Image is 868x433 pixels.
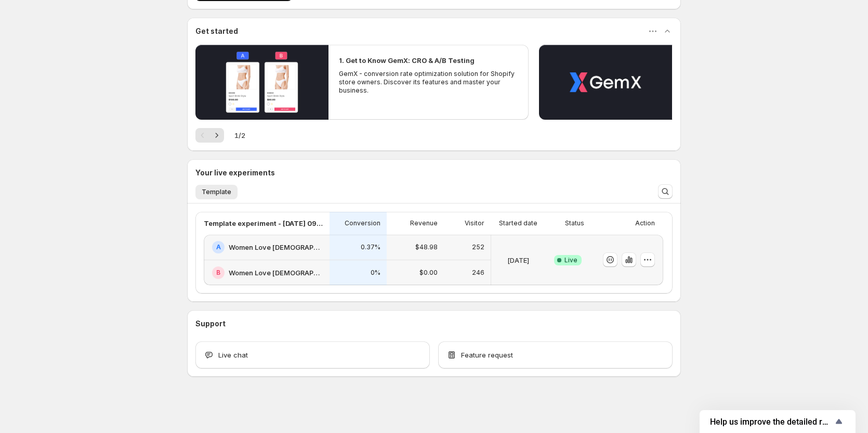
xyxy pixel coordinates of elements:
[339,55,475,66] h2: 1. Get to Know GemX: CRO & A/B Testing
[499,219,537,227] p: Started date
[415,243,438,251] p: $48.98
[461,350,513,360] span: Feature request
[229,268,323,278] h2: Women Love [DEMOGRAPHIC_DATA]
[195,128,224,143] nav: Pagination
[419,269,438,277] p: $0.00
[472,269,484,277] p: 246
[507,255,529,265] p: [DATE]
[195,26,238,36] h3: Get started
[472,243,484,251] p: 252
[710,415,845,428] button: Show survey - Help us improve the detailed report for A/B campaigns
[361,243,380,251] p: 0.37%
[204,218,323,228] p: Template experiment - [DATE] 09:47:14
[539,45,672,120] button: Play video
[216,243,221,251] h2: A
[234,130,245,141] span: 1 / 2
[465,219,484,227] p: Visitor
[339,70,518,95] p: GemX - conversion rate optimization solution for Shopify store owners. Discover its features and ...
[710,417,833,427] span: Help us improve the detailed report for A/B campaigns
[635,219,655,227] p: Action
[218,350,248,360] span: Live chat
[345,219,380,227] p: Conversion
[658,184,673,199] button: Search and filter results
[195,168,275,178] h3: Your live experiments
[565,219,584,227] p: Status
[564,256,577,264] span: Live
[410,219,438,227] p: Revenue
[371,269,380,277] p: 0%
[195,45,328,120] button: Play video
[216,269,220,277] h2: B
[229,242,323,252] h2: Women Love [DEMOGRAPHIC_DATA]
[209,128,224,143] button: Next
[195,319,226,329] h3: Support
[202,188,231,196] span: Template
